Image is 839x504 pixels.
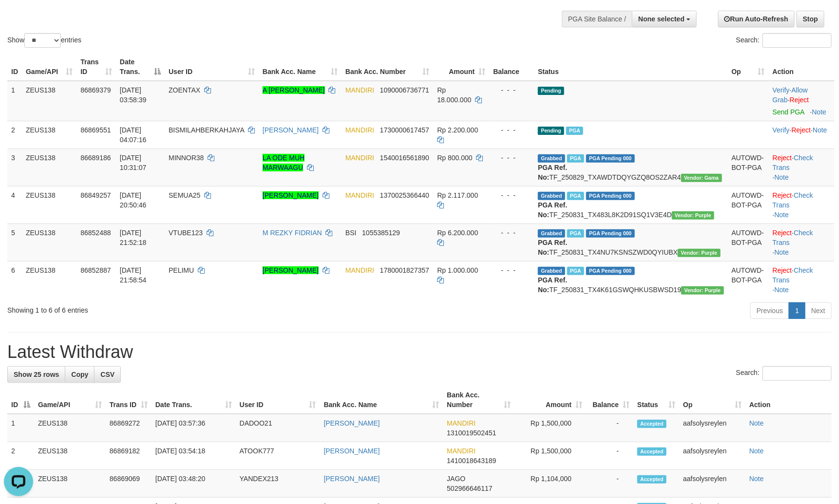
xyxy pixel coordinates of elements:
td: AUTOWD-BOT-PGA [728,186,769,224]
span: Copy 502966646117 to clipboard [447,485,492,492]
th: User ID: activate to sort column ascending [236,386,320,414]
span: JAGO [447,475,465,483]
td: - [586,470,633,498]
td: 1 [7,414,34,442]
td: 1 [7,81,22,121]
input: Search: [763,366,832,381]
span: Rp 18.000.000 [437,86,471,104]
th: Bank Acc. Name: activate to sort column ascending [259,53,342,81]
a: [PERSON_NAME] [324,447,380,455]
td: DADOO21 [236,414,320,442]
div: - - - [493,153,530,163]
a: Note [775,173,789,181]
span: Rp 800.000 [437,154,472,162]
span: Vendor URL: https://trx31.1velocity.biz [681,174,722,182]
a: Verify [773,126,790,134]
th: Date Trans.: activate to sort column ascending [152,386,236,414]
td: · · [769,186,835,224]
a: Reject [773,266,792,274]
span: None selected [638,15,685,23]
th: Action [745,386,832,414]
td: ZEUS138 [22,261,76,299]
span: Rp 2.117.000 [437,191,478,199]
td: ZEUS138 [34,470,106,498]
th: Status: activate to sort column ascending [633,386,679,414]
a: Note [775,286,789,294]
b: PGA Ref. No: [538,276,567,294]
button: Open LiveChat chat widget [4,4,33,33]
th: Game/API: activate to sort column ascending [34,386,106,414]
span: Accepted [637,475,667,484]
span: 86869551 [80,126,111,134]
span: ZOENTAX [169,86,200,94]
div: Showing 1 to 6 of 6 entries [7,301,343,315]
a: M REZKY FIDRIAN [263,229,322,237]
span: Grabbed [538,267,565,275]
span: Copy 1370025366440 to clipboard [380,191,429,199]
span: SEMUA25 [169,191,200,199]
span: BISMILAHBERKAHJAYA [169,126,244,134]
span: [DATE] 03:58:39 [120,86,147,104]
span: PGA Pending [586,267,635,275]
span: PGA Pending [586,229,635,238]
td: 86869182 [106,442,152,470]
b: PGA Ref. No: [538,239,567,256]
td: aafsolysreylen [679,414,745,442]
span: [DATE] 21:58:54 [120,266,147,284]
td: YANDEX213 [236,470,320,498]
td: TF_250831_TX4K61GSWQHKUSBWSD19 [534,261,727,299]
span: Copy 1780001827357 to clipboard [380,266,429,274]
a: Note [775,211,789,219]
a: Reject [773,191,792,199]
span: MANDIRI [345,86,374,94]
a: Reject [792,126,811,134]
span: MANDIRI [345,266,374,274]
span: 86849257 [80,191,111,199]
span: 86869379 [80,86,111,94]
span: MANDIRI [345,126,374,134]
span: Copy 1540016561890 to clipboard [380,154,429,162]
input: Search: [763,33,832,48]
h1: Latest Withdraw [7,342,832,362]
label: Search: [736,366,832,381]
span: MANDIRI [345,154,374,162]
a: Note [749,447,764,455]
span: PGA Pending [586,192,635,200]
td: ZEUS138 [22,81,76,121]
td: Rp 1,104,000 [515,470,586,498]
span: 86852887 [80,266,111,274]
td: ATOOK777 [236,442,320,470]
td: aafsolysreylen [679,442,745,470]
th: Balance: activate to sort column ascending [586,386,633,414]
th: Op: activate to sort column ascending [728,53,769,81]
a: [PERSON_NAME] [324,419,380,427]
td: TF_250829_TXAWDTDQYGZQ8OS2ZAR4 [534,149,727,186]
th: Trans ID: activate to sort column ascending [76,53,116,81]
span: Marked by aafkaynarin [567,154,584,163]
a: Copy [65,366,95,383]
th: Balance [489,53,534,81]
td: ZEUS138 [22,149,76,186]
span: Copy 1310019502451 to clipboard [447,429,496,437]
a: Note [749,419,764,427]
th: User ID: activate to sort column ascending [165,53,259,81]
td: 86869272 [106,414,152,442]
th: ID [7,53,22,81]
a: Note [775,248,789,256]
a: Reject [790,96,809,104]
span: PELIMU [169,266,194,274]
a: CSV [94,366,121,383]
a: Send PGA [773,108,804,116]
td: AUTOWD-BOT-PGA [728,261,769,299]
span: 86689186 [80,154,111,162]
div: - - - [493,125,530,135]
div: - - - [493,265,530,275]
span: Marked by aafsolysreylen [567,267,584,275]
div: PGA Site Balance / [562,11,632,27]
td: Rp 1,500,000 [515,414,586,442]
span: CSV [100,371,114,378]
a: Check Trans [773,191,813,209]
a: Reject [773,229,792,237]
div: - - - [493,85,530,95]
td: TF_250831_TX4NU7KSNSZWD0QYIUBX [534,224,727,261]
